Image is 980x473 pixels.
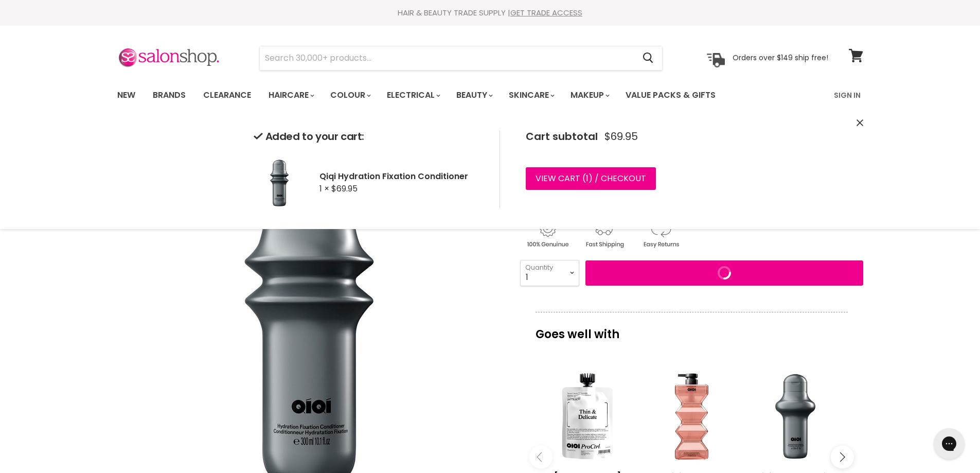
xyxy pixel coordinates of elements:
a: View cart (1) / Checkout [526,167,656,190]
img: shipping.gif [577,218,631,250]
button: Close [857,118,863,129]
select: Quantity [520,260,579,286]
a: Haircare [261,84,320,106]
a: View product:Qiqi Vega Permanent Hair Straightening Thin & Delicate Hair [541,369,634,463]
img: Qiqi Hydration Fixation Conditioner [254,157,305,208]
a: Skincare [501,84,561,106]
p: Goes well with [536,312,848,346]
p: Orders over $149 ship free! [733,53,828,62]
a: Makeup [563,84,616,106]
a: Electrical [379,84,447,106]
div: HAIR & BEAUTY TRADE SUPPLY | [104,8,876,18]
input: Search [260,46,635,70]
ul: Main menu [110,80,776,110]
a: Sign In [828,84,867,106]
button: Search [635,46,662,70]
span: 1 × [319,183,329,195]
a: Brands [145,84,193,106]
img: genuine.gif [520,218,575,250]
form: Product [259,46,663,71]
nav: Main [104,80,876,110]
a: Value Packs & Gifts [618,84,723,106]
a: View product:Qiqi Go Deep Cleansing Shampoo [645,369,738,463]
a: GET TRADE ACCESS [510,7,582,18]
a: Clearance [195,84,259,106]
a: Beauty [449,84,499,106]
h2: Qiqi Hydration Fixation Conditioner [319,171,483,182]
a: View product:Qiqi Smooth Service Shampoo [749,369,842,463]
span: Cart subtotal [526,129,598,144]
span: $69.95 [604,131,638,143]
span: 1 [586,172,589,184]
a: Colour [323,84,377,106]
img: returns.gif [633,218,688,250]
h2: Added to your cart: [254,131,483,143]
a: New [110,84,143,106]
span: $69.95 [331,183,358,195]
iframe: Gorgias live chat messenger [929,425,970,463]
